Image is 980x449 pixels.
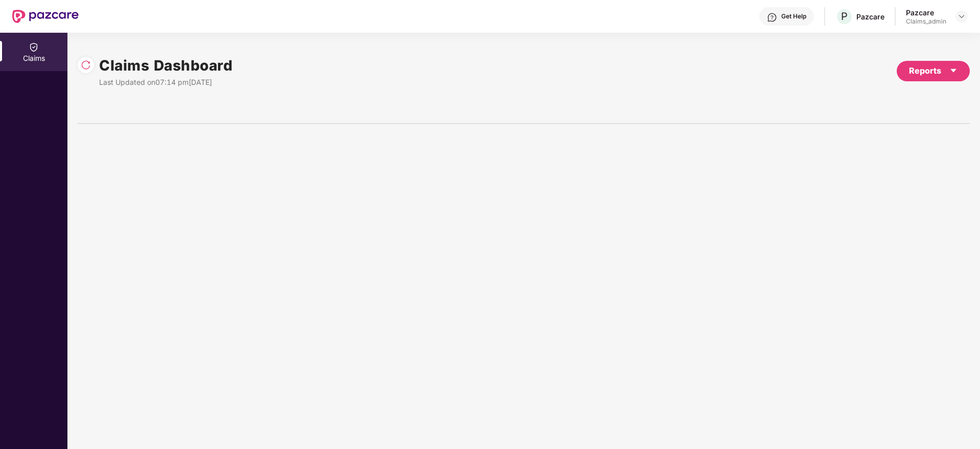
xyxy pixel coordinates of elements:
img: svg+xml;base64,PHN2ZyBpZD0iRHJvcGRvd24tMzJ4MzIiIHhtbG5zPSJodHRwOi8vd3d3LnczLm9yZy8yMDAwL3N2ZyIgd2... [958,12,966,20]
img: New Pazcare Logo [12,10,79,23]
div: Last Updated on 07:14 pm[DATE] [99,77,232,88]
div: Claims_admin [906,17,946,26]
div: Reports [909,64,958,77]
img: svg+xml;base64,PHN2ZyBpZD0iQ2xhaW0iIHhtbG5zPSJodHRwOi8vd3d3LnczLm9yZy8yMDAwL3N2ZyIgd2lkdGg9IjIwIi... [29,42,39,52]
div: Pazcare [856,12,884,21]
span: caret-down [949,66,958,75]
span: P [841,10,848,23]
div: Get Help [781,12,806,20]
img: svg+xml;base64,PHN2ZyBpZD0iSGVscC0zMngzMiIgeG1sbnM9Imh0dHA6Ly93d3cudzMub3JnLzIwMDAvc3ZnIiB3aWR0aD... [767,12,777,23]
img: svg+xml;base64,PHN2ZyBpZD0iUmVsb2FkLTMyeDMyIiB4bWxucz0iaHR0cDovL3d3dy53My5vcmcvMjAwMC9zdmciIHdpZH... [81,60,91,70]
div: Pazcare [906,8,946,17]
h1: Claims Dashboard [99,54,232,77]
